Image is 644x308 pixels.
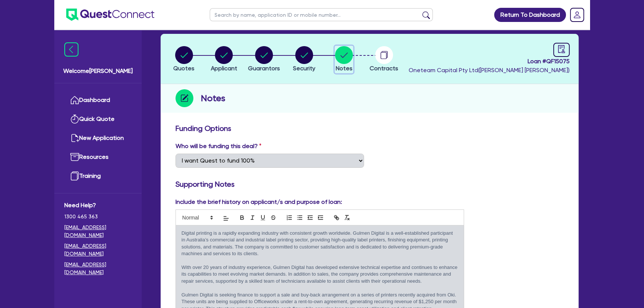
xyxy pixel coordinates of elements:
img: step-icon [176,89,193,107]
a: Training [64,167,132,186]
span: 1300 465 363 [64,213,132,221]
h3: Supporting Notes [176,180,564,189]
a: [EMAIL_ADDRESS][DOMAIN_NAME] [64,224,132,239]
span: Security [293,65,315,72]
a: audit [553,43,570,57]
span: Notes [336,65,352,72]
span: Guarantors [248,65,280,72]
span: Loan # QF15075 [409,57,570,66]
a: Quick Quote [64,110,132,129]
a: Dropdown toggle [567,5,587,25]
button: Notes [335,46,353,73]
a: [EMAIL_ADDRESS][DOMAIN_NAME] [64,261,132,276]
span: audit [557,45,566,53]
h2: Notes [201,92,225,105]
a: New Application [64,129,132,148]
input: Search by name, application ID or mobile number... [210,8,433,21]
button: Applicant [210,46,238,73]
img: quest-connect-logo-blue [66,9,154,21]
img: new-application [70,134,79,142]
button: Quotes [173,46,195,73]
a: Return To Dashboard [494,8,566,22]
p: Digital printing is a rapidly expanding industry with consistent growth worldwide. Gulmen Digital... [181,230,458,257]
span: Oneteam Capital Pty Ltd ( [PERSON_NAME] [PERSON_NAME] ) [409,67,570,74]
label: Include the brief history on applicant/s and purpose of loan: [176,198,342,206]
button: Security [293,46,316,73]
span: Quotes [173,65,194,72]
span: Applicant [211,65,237,72]
button: Contracts [369,46,399,73]
img: quick-quote [70,115,79,123]
img: resources [70,153,79,161]
span: Need Help? [64,201,132,210]
a: Dashboard [64,91,132,110]
a: [EMAIL_ADDRESS][DOMAIN_NAME] [64,242,132,258]
span: Contracts [370,65,398,72]
img: icon-menu-close [64,42,78,57]
label: Who will be funding this deal? [176,142,261,151]
span: Welcome [PERSON_NAME] [63,67,133,76]
a: Resources [64,148,132,167]
p: With over 20 years of industry experience, Gulmen Digital has developed extensive technical exper... [181,264,458,285]
img: training [70,171,79,180]
h3: Funding Options [176,124,564,133]
button: Guarantors [248,46,280,73]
